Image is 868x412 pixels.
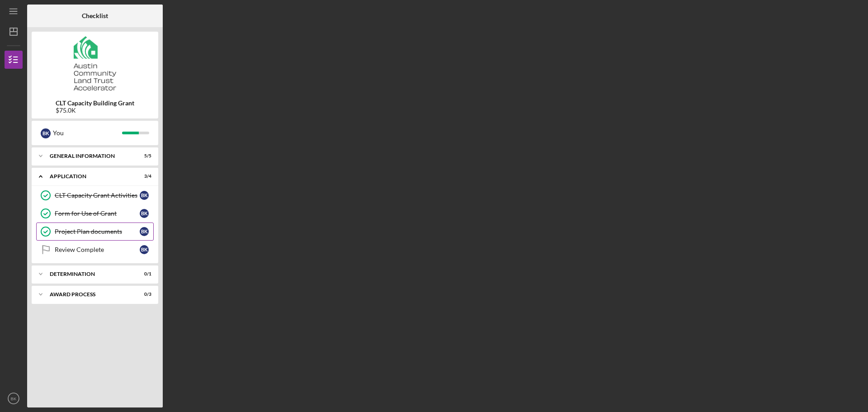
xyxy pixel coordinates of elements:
[50,174,129,179] div: Application
[140,245,149,254] div: B K
[82,12,108,19] b: Checklist
[56,107,134,114] div: $75.0K
[135,174,151,179] div: 3 / 4
[55,192,140,199] div: CLT Capacity Grant Activities
[135,153,151,159] div: 5 / 5
[140,209,149,218] div: B K
[55,210,140,217] div: Form for Use of Grant
[55,228,140,235] div: Project Plan documents
[32,36,158,90] img: Product logo
[36,223,154,241] a: Project Plan documentsBK
[41,128,51,138] div: B K
[55,246,140,253] div: Review Complete
[50,292,129,297] div: Award Process
[140,191,149,200] div: B K
[36,186,154,204] a: CLT Capacity Grant ActivitiesBK
[135,271,151,277] div: 0 / 1
[53,125,122,141] div: You
[11,396,17,401] text: BK
[56,99,134,107] b: CLT Capacity Building Grant
[50,271,129,277] div: Determination
[36,204,154,223] a: Form for Use of GrantBK
[140,227,149,236] div: B K
[135,292,151,297] div: 0 / 3
[36,241,154,259] a: Review CompleteBK
[50,153,129,159] div: General Information
[5,389,23,407] button: BK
